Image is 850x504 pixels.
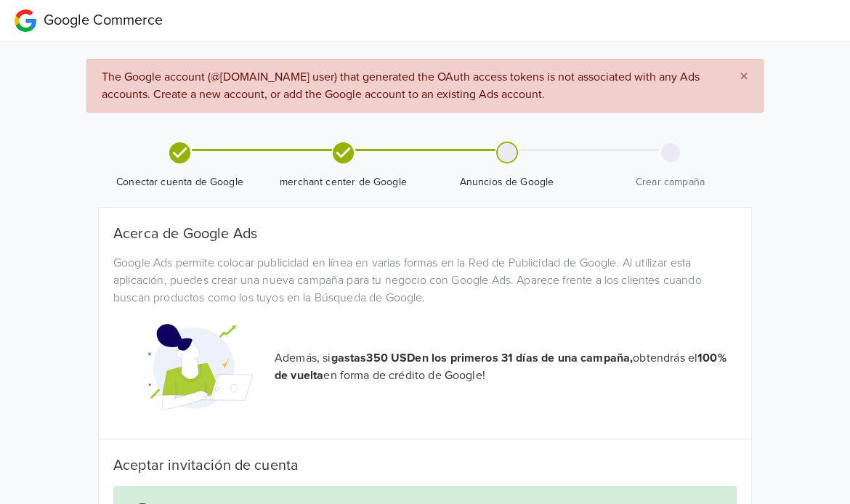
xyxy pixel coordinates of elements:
[144,312,253,421] img: Google Promotional Codes
[267,175,419,190] span: merchant center de Google
[725,60,763,94] button: Close
[104,175,256,190] span: Conectar cuenta de Google
[44,12,163,29] span: Google Commerce
[275,349,737,384] p: Además, si obtendrás el en forma de crédito de Google!
[740,66,748,87] span: ×
[113,457,737,474] h5: Aceptar invitación de cuenta
[431,175,583,190] span: Anuncios de Google
[102,70,700,102] span: The Google account (@[DOMAIN_NAME] user) that generated the OAuth access tokens is not associated...
[102,254,748,306] div: Google Ads permite colocar publicidad en línea en varias formas en la Red de Publicidad de Google...
[331,351,634,365] strong: gastas 350 USD en los primeros 31 días de una campaña,
[113,225,737,243] h5: Acerca de Google Ads
[594,175,746,190] span: Crear campaña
